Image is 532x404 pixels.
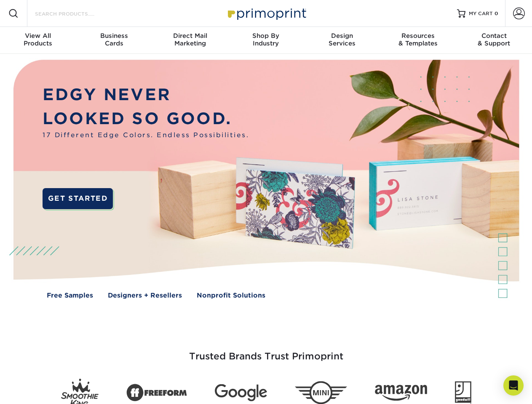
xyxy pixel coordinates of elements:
img: Google [215,384,267,401]
span: Direct Mail [152,32,228,40]
a: Nonprofit Solutions [197,291,265,300]
p: EDGY NEVER [43,83,249,107]
a: Designers + Resellers [108,291,182,300]
div: Services [304,32,380,47]
img: Primoprint [224,4,308,22]
p: LOOKED SO GOOD. [43,107,249,131]
div: Marketing [152,32,228,47]
span: Resources [380,32,456,40]
a: Free Samples [47,291,93,300]
input: SEARCH PRODUCTS..... [34,8,116,19]
a: Shop ByIndustry [228,27,304,54]
img: Goodwill [455,381,471,404]
h3: Trusted Brands Trust Primoprint [20,331,513,372]
span: Contact [456,32,532,40]
a: Contact& Support [456,27,532,54]
a: Direct MailMarketing [152,27,228,54]
div: Industry [228,32,304,47]
img: Amazon [375,385,427,401]
div: Open Intercom Messenger [503,375,524,396]
span: Business [76,32,152,40]
a: DesignServices [304,27,380,54]
div: & Support [456,32,532,47]
a: GET STARTED [43,188,113,209]
span: 0 [495,11,498,16]
span: 17 Different Edge Colors. Endless Possibilities. [43,130,249,140]
span: MY CART [469,10,493,17]
div: Cards [76,32,152,47]
span: Shop By [228,32,304,40]
a: BusinessCards [76,27,152,54]
a: Resources& Templates [380,27,456,54]
iframe: Google Customer Reviews [2,378,72,401]
span: Design [304,32,380,40]
div: & Templates [380,32,456,47]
